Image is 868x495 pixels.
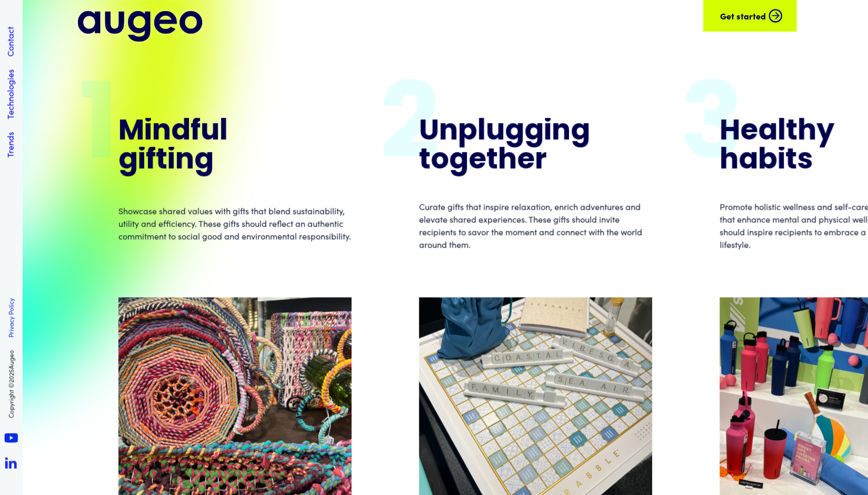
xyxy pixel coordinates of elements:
[535,147,547,176] div: r
[118,204,352,246] p: Showcase shared values with gifts that blend sustainability, utility and efficiency. These gifts ...
[552,118,571,147] div: n
[720,147,739,176] div: h
[7,298,15,337] a: Privacy Policy
[777,118,786,147] div: l
[72,5,208,48] img: Augeo logo
[439,118,458,147] div: n
[79,99,118,163] p: 1
[220,118,228,147] div: l
[118,118,144,147] div: M
[191,118,201,147] div: f
[758,147,777,176] div: b
[7,350,15,418] p: Copyright © Augeo
[758,118,777,147] div: a
[201,118,220,147] div: u
[4,132,16,157] a: Trends
[524,118,544,147] div: g
[380,99,440,163] p: 2
[680,99,744,163] p: 3
[144,118,152,147] div: i
[194,147,214,176] div: g
[167,147,175,176] div: i
[419,200,652,250] p: Curate gifts that inspire relaxation, enrich adventures and elevate shared experiences. These gif...
[777,147,785,176] div: i
[544,118,552,147] div: i
[4,69,16,119] a: Technologies
[146,147,156,176] div: f
[171,118,191,147] div: d
[156,147,167,176] div: t
[419,118,439,147] div: U
[571,118,590,147] div: g
[468,147,486,176] div: e
[505,118,524,147] div: g
[498,147,517,176] div: h
[152,118,171,147] div: n
[419,147,431,176] div: t
[477,118,486,147] div: l
[785,147,797,176] div: t
[517,147,535,176] div: e
[740,118,758,147] div: e
[786,118,797,147] div: t
[739,147,758,176] div: a
[4,26,16,56] a: Contact
[486,118,505,147] div: u
[797,147,813,176] div: s
[449,147,468,176] div: g
[431,147,449,176] div: o
[175,147,194,176] div: n
[486,147,498,176] div: t
[720,118,740,147] div: H
[816,118,834,147] div: y
[797,118,816,147] div: h
[118,147,138,176] div: g
[138,147,146,176] div: i
[458,118,477,147] div: p
[6,369,15,382] span: 2025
